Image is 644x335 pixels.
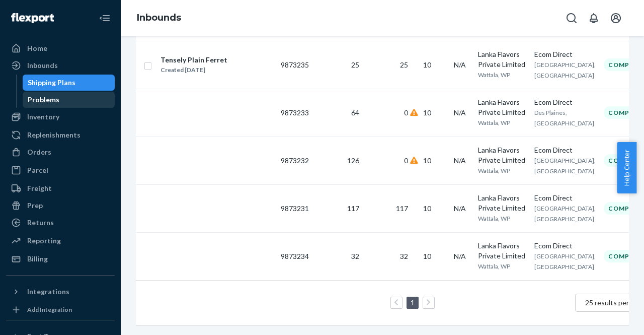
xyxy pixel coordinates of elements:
[534,241,596,251] div: Ecom Direct
[347,156,359,165] span: 126
[478,145,526,165] div: Lanka Flavors Private Limited
[478,71,510,79] span: Wattala, WP
[409,298,417,307] a: Page 1 is your current page
[27,183,52,193] div: Freight
[27,165,48,175] div: Parcel
[27,60,58,71] div: Inbounds
[27,43,47,53] div: Home
[6,109,115,125] a: Inventory
[478,49,526,70] div: Lanka Flavors Private Limited
[454,156,466,165] span: N/A
[454,252,466,260] span: N/A
[351,252,359,260] span: 32
[534,49,596,59] div: Ecom Direct
[6,304,115,316] a: Add Integration
[27,287,69,297] div: Integrations
[27,254,48,264] div: Billing
[27,200,43,211] div: Prep
[351,108,359,117] span: 64
[277,89,313,137] td: 9873233
[534,252,596,271] span: [GEOGRAPHIC_DATA], [GEOGRAPHIC_DATA]
[23,92,115,108] a: Problems
[396,204,408,213] span: 117
[454,108,466,117] span: N/A
[23,75,115,91] a: Shipping Plans
[27,236,61,246] div: Reporting
[534,109,594,127] span: Des Plaines, [GEOGRAPHIC_DATA]
[6,251,115,267] a: Billing
[478,193,526,213] div: Lanka Flavors Private Limited
[534,157,596,175] span: [GEOGRAPHIC_DATA], [GEOGRAPHIC_DATA]
[6,215,115,231] a: Returns
[404,108,408,117] span: 0
[6,180,115,196] a: Freight
[400,60,408,69] span: 25
[454,60,466,69] span: N/A
[584,8,604,28] button: Open notifications
[6,162,115,178] a: Parcel
[6,233,115,249] a: Reporting
[478,167,510,174] span: Wattala, WP
[400,252,408,260] span: 32
[347,204,359,213] span: 117
[617,142,636,193] button: Help Center
[478,215,510,222] span: Wattala, WP
[6,127,115,143] a: Replenishments
[6,284,115,300] button: Integrations
[534,61,596,79] span: [GEOGRAPHIC_DATA], [GEOGRAPHIC_DATA]
[6,57,115,74] a: Inbounds
[6,40,115,56] a: Home
[404,156,408,165] span: 0
[137,12,181,23] a: Inbounds
[423,156,431,165] span: 10
[27,112,59,122] div: Inventory
[534,205,596,223] span: [GEOGRAPHIC_DATA], [GEOGRAPHIC_DATA]
[423,252,431,260] span: 10
[606,8,626,28] button: Open account menu
[478,262,510,270] span: Wattala, WP
[423,204,431,213] span: 10
[27,218,54,228] div: Returns
[423,60,431,69] span: 10
[423,108,431,117] span: 10
[27,130,80,140] div: Replenishments
[28,95,59,105] div: Problems
[534,193,596,203] div: Ecom Direct
[561,8,582,28] button: Open Search Box
[160,65,227,75] div: Created [DATE]
[534,145,596,155] div: Ecom Direct
[28,78,75,88] div: Shipping Plans
[6,144,115,160] a: Orders
[6,197,115,214] a: Prep
[277,232,313,280] td: 9873234
[277,41,313,89] td: 9873235
[454,204,466,213] span: N/A
[95,8,115,28] button: Close Navigation
[27,147,51,157] div: Orders
[478,97,526,117] div: Lanka Flavors Private Limited
[27,305,72,314] div: Add Integration
[129,4,189,33] ol: breadcrumbs
[11,13,54,23] img: Flexport logo
[277,184,313,232] td: 9873231
[534,97,596,107] div: Ecom Direct
[160,55,227,65] div: Tensely Plain Ferret
[277,137,313,184] td: 9873232
[351,60,359,69] span: 25
[478,241,526,261] div: Lanka Flavors Private Limited
[478,119,510,126] span: Wattala, WP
